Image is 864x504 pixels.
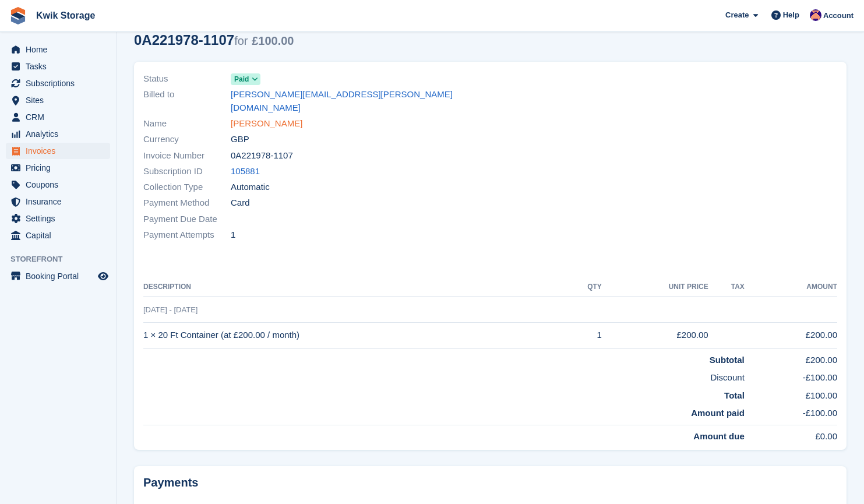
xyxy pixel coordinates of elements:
[6,126,110,142] a: menu
[693,431,745,441] strong: Amount due
[6,41,110,58] a: menu
[26,210,96,227] span: Settings
[10,253,116,265] span: Storefront
[26,75,96,91] span: Subscriptions
[143,366,745,385] td: Discount
[143,278,563,297] th: Description
[745,385,837,403] td: £100.00
[143,196,231,210] span: Payment Method
[143,181,231,194] span: Collection Type
[691,408,745,418] strong: Amount paid
[143,228,231,242] span: Payment Attempts
[231,88,484,114] a: [PERSON_NAME][EMAIL_ADDRESS][PERSON_NAME][DOMAIN_NAME]
[6,227,110,244] a: menu
[745,366,837,385] td: -£100.00
[26,58,96,75] span: Tasks
[6,143,110,159] a: menu
[724,390,745,400] strong: Total
[26,126,96,142] span: Analytics
[234,74,249,84] span: Paid
[6,160,110,176] a: menu
[26,227,96,244] span: Capital
[745,348,837,366] td: £200.00
[231,72,260,86] a: Paid
[26,109,96,125] span: CRM
[31,6,100,25] a: Kwik Storage
[602,278,708,297] th: Unit Price
[231,133,249,146] span: GBP
[26,41,96,58] span: Home
[745,425,837,443] td: £0.00
[134,32,294,48] div: 0A221978-1107
[26,193,96,210] span: Insurance
[9,7,27,24] img: stora-icon-8386f47178a22dfd0bd8f6a31ec36ba5ce8667c1dd55bd0f319d3a0aa187defe.svg
[143,165,231,178] span: Subscription ID
[234,34,248,47] span: for
[231,149,293,163] span: 0A221978-1107
[143,149,231,163] span: Invoice Number
[6,92,110,108] a: menu
[563,278,602,297] th: QTY
[143,475,837,490] h2: Payments
[143,133,231,146] span: Currency
[783,9,799,21] span: Help
[143,88,231,114] span: Billed to
[26,177,96,193] span: Coupons
[602,322,708,348] td: £200.00
[6,58,110,75] a: menu
[26,143,96,159] span: Invoices
[143,213,231,226] span: Payment Due Date
[231,117,302,131] a: [PERSON_NAME]
[6,177,110,193] a: menu
[810,9,821,21] img: Jade Stanley
[710,355,745,365] strong: Subtotal
[6,268,110,284] a: menu
[26,268,96,284] span: Booking Portal
[745,402,837,425] td: -£100.00
[725,9,749,21] span: Create
[143,322,563,348] td: 1 × 20 Ft Container (at £200.00 / month)
[26,160,96,176] span: Pricing
[823,10,854,22] span: Account
[143,117,231,131] span: Name
[708,278,745,297] th: Tax
[96,269,110,283] a: Preview store
[745,322,837,348] td: £200.00
[143,305,198,314] span: [DATE] - [DATE]
[745,278,837,297] th: Amount
[6,75,110,91] a: menu
[252,34,294,47] span: £100.00
[231,181,270,194] span: Automatic
[563,322,602,348] td: 1
[231,196,250,210] span: Card
[143,72,231,86] span: Status
[6,193,110,210] a: menu
[26,92,96,108] span: Sites
[6,210,110,227] a: menu
[231,228,235,242] span: 1
[231,165,260,178] a: 105881
[6,109,110,125] a: menu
